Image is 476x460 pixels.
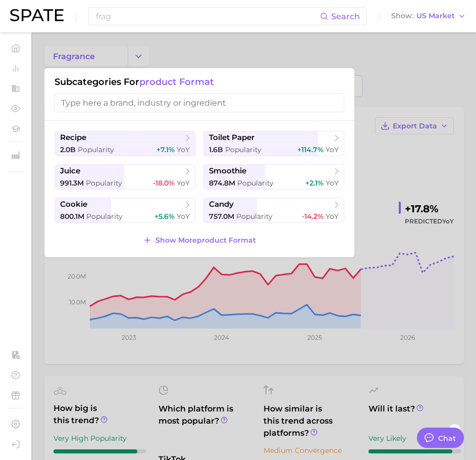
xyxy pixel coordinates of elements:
button: juice991.3m Popularity-18.0% YoY [55,164,195,190]
button: toilet paper1.6b Popularity+114.7% YoY [203,131,344,156]
span: YoY [177,145,190,154]
span: +5.6% [154,212,175,221]
button: Scroll Right [448,424,461,437]
span: Popularity [86,178,122,188]
span: Show [391,13,413,19]
span: juice [60,166,80,176]
span: toilet paper [209,133,254,143]
span: Search [331,12,360,21]
span: Popularity [236,212,273,221]
span: YoY [326,178,339,188]
span: YoY [326,212,339,221]
span: YoY [177,212,190,221]
span: recipe [60,133,86,143]
span: 2.0b [60,145,76,154]
span: Show More product format [155,236,256,245]
span: +7.1% [156,145,175,154]
img: SPATE [10,9,64,21]
span: US Market [416,13,455,19]
span: +2.1% [305,178,324,188]
span: YoY [326,145,339,154]
span: -18.0% [153,178,175,188]
span: 991.3m [60,178,84,188]
span: candy [209,200,234,209]
button: ShowUS Market [389,10,468,23]
span: 874.8m [209,178,235,188]
span: Popularity [86,212,123,221]
span: +114.7% [297,145,324,154]
span: YoY [177,178,190,188]
span: 800.1m [60,212,84,221]
span: smoothie [209,166,246,176]
span: Popularity [225,145,261,154]
span: 1.6b [209,145,223,154]
span: product format [139,76,214,87]
button: candy757.0m Popularity-14.2% YoY [203,198,344,223]
a: Log out. Currently logged in with e-mail anna.katsnelson@mane.com. [8,437,23,452]
button: smoothie874.8m Popularity+2.1% YoY [203,164,344,190]
input: Type here a brand, industry or ingredient [55,94,344,112]
span: cookie [60,200,87,209]
button: cookie800.1m Popularity+5.6% YoY [55,198,195,223]
span: 757.0m [209,212,234,221]
span: -14.2% [302,212,324,221]
button: recipe2.0b Popularity+7.1% YoY [55,131,195,156]
input: Search here for a brand, industry, or ingredient [95,8,320,25]
button: Show Moreproduct format [140,233,258,247]
span: Popularity [78,145,114,154]
h1: Subcategories for [55,76,344,87]
span: Popularity [237,178,274,188]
